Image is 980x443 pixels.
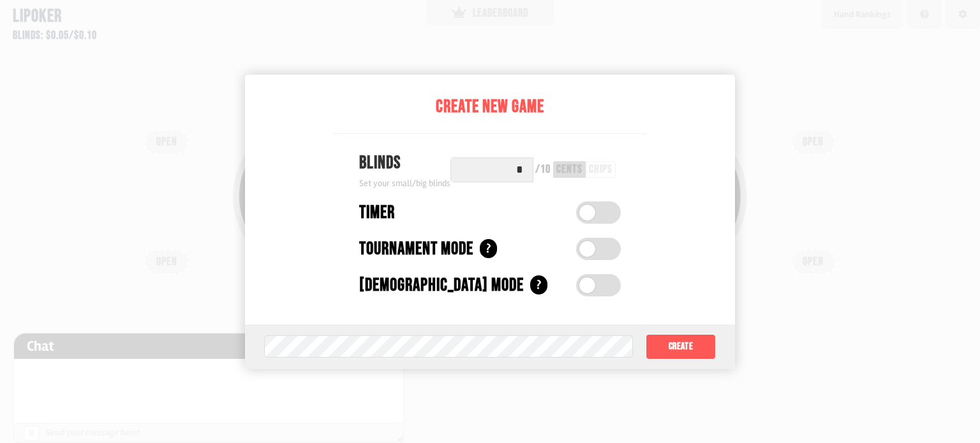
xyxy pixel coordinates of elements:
div: Blinds [359,150,450,177]
div: [DEMOGRAPHIC_DATA] Mode [359,272,524,299]
div: cents [556,164,583,175]
div: ? [480,239,497,258]
div: / 10 [535,164,551,175]
div: Set your small/big blinds [359,177,450,190]
div: ? [530,275,547,294]
div: Tournament Mode [359,236,473,263]
button: Create [646,334,716,359]
div: Timer [359,200,395,226]
div: chips [589,164,612,175]
div: Create New Game [334,94,646,120]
